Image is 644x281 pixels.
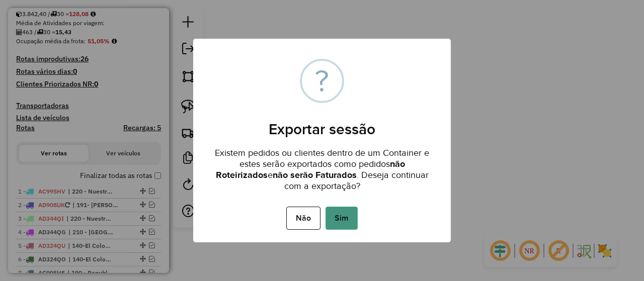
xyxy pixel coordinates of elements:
[193,108,451,138] h2: Exportar sessão
[193,138,451,194] div: Existem pedidos ou clientes dentro de um Container e estes serão exportados como pedidos e . Dese...
[315,61,329,101] div: ?
[216,159,405,180] strong: não Roteirizados
[326,207,358,230] button: Sim
[273,170,357,180] strong: não serão Faturados
[286,207,320,230] button: Não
